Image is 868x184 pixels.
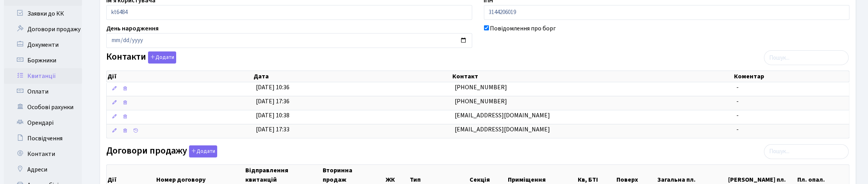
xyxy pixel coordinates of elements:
a: Контакти [4,146,82,162]
a: Квитанції [4,68,82,84]
a: Договори продажу [4,21,82,37]
label: Контакти [106,51,176,64]
th: Дії [107,71,253,82]
span: [DATE] 17:36 [256,97,289,106]
label: Повідомлення про борг [490,24,556,33]
label: Договори продажу [106,145,217,157]
span: [PHONE_NUMBER] [455,83,507,92]
a: Орендарі [4,115,82,131]
span: - [736,111,739,120]
a: Посвідчення [4,131,82,146]
span: [DATE] 10:36 [256,83,289,92]
span: - [736,97,739,106]
span: [DATE] 10:38 [256,111,289,120]
th: Дата [253,71,452,82]
span: [EMAIL_ADDRESS][DOMAIN_NAME] [455,111,550,120]
span: - [736,125,739,134]
button: Контакти [148,51,176,64]
a: Заявки до КК [4,6,82,21]
a: Боржники [4,53,82,68]
a: Додати [146,50,176,64]
span: [PHONE_NUMBER] [455,97,507,106]
span: [DATE] 17:33 [256,125,289,134]
th: Коментар [733,71,849,82]
span: - [736,83,739,92]
th: Контакт [452,71,733,82]
a: Особові рахунки [4,99,82,115]
button: Договори продажу [189,145,217,157]
input: Пошук... [764,144,849,159]
a: Оплати [4,84,82,99]
span: [EMAIL_ADDRESS][DOMAIN_NAME] [455,125,550,134]
input: Пошук... [764,50,849,65]
a: Додати [187,144,217,157]
label: День народження [106,24,159,33]
a: Документи [4,37,82,53]
a: Адреси [4,162,82,177]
